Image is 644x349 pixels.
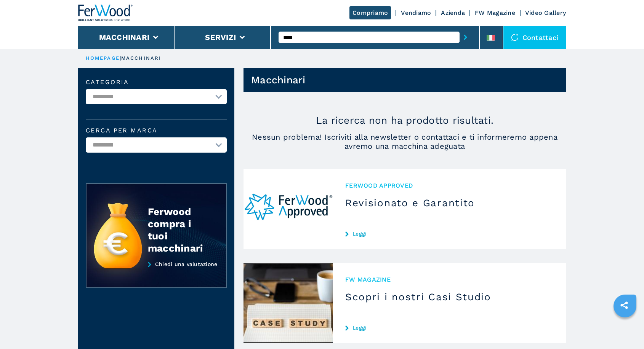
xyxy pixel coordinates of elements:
[244,114,566,126] p: La ricerca non ha prodotto risultati.
[121,55,161,62] p: macchinari
[615,296,634,315] a: sharethis
[99,33,150,42] button: Macchinari
[345,275,554,284] span: FW MAGAZINE
[148,206,211,254] div: Ferwood compra i tuoi macchinari
[86,79,227,85] label: Categoria
[475,9,515,16] a: FW Magazine
[349,6,391,19] a: Compriamo
[345,197,554,209] h3: Revisionato e Garantito
[244,132,566,151] span: Nessun problema! Iscriviti alla newsletter o contattaci e ti informeremo appena avremo una macchi...
[251,74,306,86] h1: Macchinari
[441,9,465,16] a: Azienda
[244,169,333,249] img: Revisionato e Garantito
[86,55,120,61] a: HOMEPAGE
[78,5,133,21] img: Ferwood
[503,26,566,49] div: Contattaci
[86,127,227,134] label: Cerca per marca
[244,263,333,343] img: Scopri i nostri Casi Studio
[401,9,431,16] a: Vendiamo
[511,33,519,41] img: Contattaci
[345,231,554,237] a: Leggi
[345,325,554,331] a: Leggi
[86,261,227,288] a: Chiedi una valutazione
[345,291,554,303] h3: Scopri i nostri Casi Studio
[120,55,121,61] span: |
[525,9,566,16] a: Video Gallery
[460,29,471,46] button: submit-button
[205,33,236,42] button: Servizi
[345,181,554,190] span: Ferwood Approved
[612,315,638,343] iframe: Chat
